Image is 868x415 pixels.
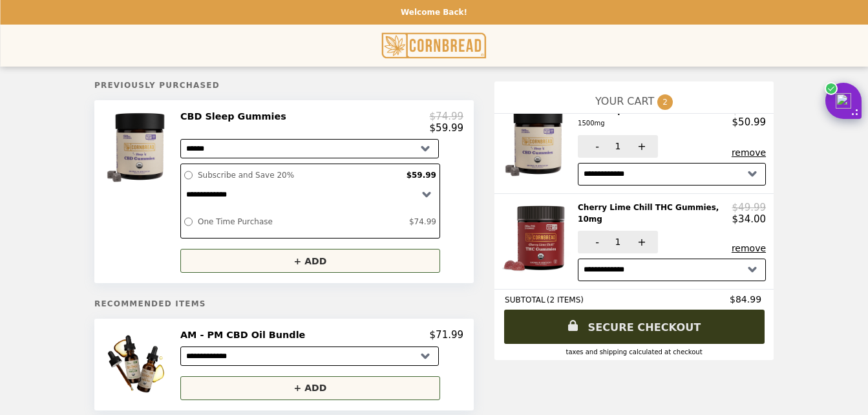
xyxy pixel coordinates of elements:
[180,376,440,400] button: + ADD
[505,295,547,304] span: SUBTOTAL
[180,111,291,122] h2: CBD Sleep Gummies
[430,329,464,341] p: $71.99
[406,214,439,229] label: $74.99
[94,81,474,90] h5: Previously Purchased
[730,294,763,304] span: $84.99
[403,167,439,183] label: $59.99
[430,122,464,134] p: $59.99
[578,231,613,253] button: -
[501,105,577,177] img: CBD Sleep Gummies
[578,135,613,158] button: -
[578,202,732,226] h2: Cherry Lime Chill THC Gummies, 10mg
[578,259,766,281] select: Select a subscription option
[430,111,464,122] p: $74.99
[180,249,440,273] button: + ADD
[578,105,672,130] h2: CBD Sleep Gummies
[501,202,577,274] img: Cherry Lime Chill THC Gummies, 10mg
[195,214,406,229] label: One Time Purchase
[622,231,658,253] button: +
[615,141,621,151] span: 1
[578,163,766,186] select: Select a subscription option
[615,237,621,247] span: 1
[657,94,673,110] span: 2
[547,295,584,304] span: ( 2 ITEMS )
[504,310,765,344] a: SECURE CHECKOUT
[382,32,486,59] img: Brand Logo
[732,243,766,253] button: remove
[104,329,178,399] img: AM - PM CBD Oil Bundle
[622,135,658,158] button: +
[180,139,439,158] select: Select a product variant
[180,346,439,366] select: Select a product variant
[103,111,178,183] img: CBD Sleep Gummies
[732,213,767,225] p: $34.00
[94,299,474,308] h5: Recommended Items
[578,118,666,129] div: 1500mg
[181,183,439,206] select: Select a subscription option
[732,147,766,158] button: remove
[732,202,767,213] p: $49.99
[595,95,654,107] span: YOUR CART
[195,167,403,183] label: Subscribe and Save 20%
[401,8,467,17] p: Welcome Back!
[505,348,763,356] div: Taxes and Shipping calculated at checkout
[180,329,310,341] h2: AM - PM CBD Oil Bundle
[732,116,767,128] p: $50.99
